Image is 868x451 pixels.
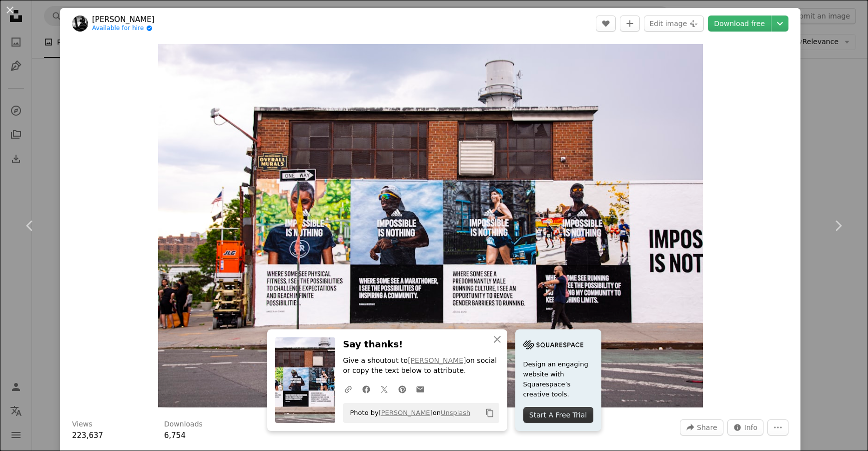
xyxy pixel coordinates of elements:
a: Share over email [411,379,429,399]
button: Edit image [644,16,704,32]
a: Unsplash [441,409,470,416]
button: Share this image [680,419,723,435]
span: Share [697,420,717,435]
button: Stats about this image [727,419,764,435]
a: [PERSON_NAME] [408,356,466,364]
h3: Downloads [164,419,203,429]
a: Design an engaging website with Squarespace’s creative tools.Start A Free Trial [515,329,601,431]
button: Choose download size [771,16,788,32]
a: Next [808,178,868,274]
a: Download free [708,16,771,32]
h3: Say thanks! [343,337,499,352]
button: Add to Collection [620,16,640,32]
button: Zoom in on this image [158,44,703,407]
a: Available for hire [92,25,155,33]
a: [PERSON_NAME] [92,15,155,25]
span: 223,637 [72,431,103,440]
span: Design an engaging website with Squarespace’s creative tools. [523,359,593,399]
button: Copy to clipboard [481,404,498,421]
a: Share on Twitter [375,379,393,399]
button: More Actions [767,419,788,435]
a: Share on Facebook [357,379,375,399]
div: Start A Free Trial [523,407,593,423]
span: Photo by on [345,405,471,421]
img: people standing near brown concrete building during daytime [158,44,703,407]
h3: Views [72,419,93,429]
button: Like [596,16,616,32]
span: Info [744,420,758,435]
img: Go to Erdem Tekiner's profile [72,16,88,32]
span: 6,754 [164,431,186,440]
img: file-1705255347840-230a6ab5bca9image [523,337,583,352]
p: Give a shoutout to on social or copy the text below to attribute. [343,356,499,376]
a: [PERSON_NAME] [379,409,433,416]
a: Share on Pinterest [393,379,411,399]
